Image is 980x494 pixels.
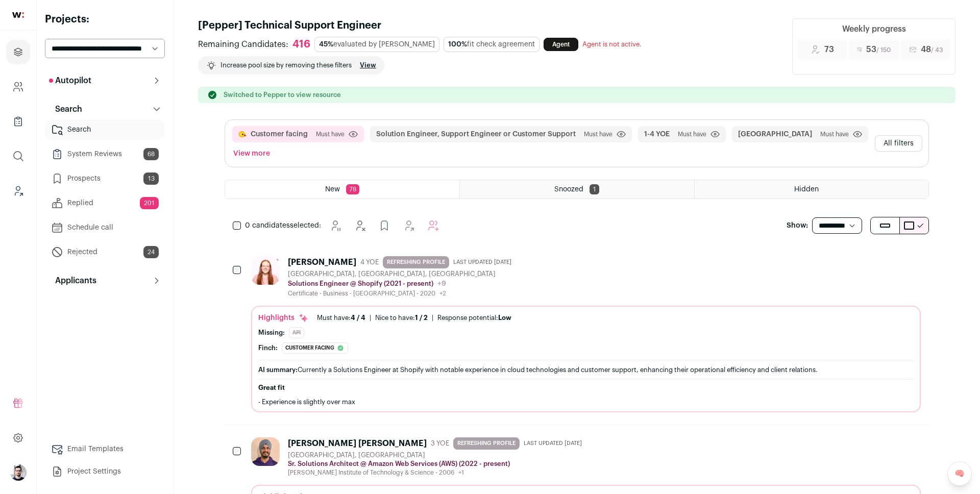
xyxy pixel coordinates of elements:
span: Last updated [DATE] [453,258,511,266]
a: Snoozed 1 [460,180,694,199]
a: Projects [6,40,30,64]
span: REFRESHING PROFILE [383,256,449,268]
a: Rejected24 [45,242,165,262]
span: 4 YOE [360,258,379,266]
button: Applicants [45,270,165,291]
div: API [289,327,304,338]
span: 201 [140,197,159,209]
a: Project Settings [45,461,165,482]
div: Certificate - Business - [GEOGRAPHIC_DATA] - 2020 [288,289,516,298]
span: Must have [820,130,849,138]
a: Search [45,119,165,140]
span: selected: [245,220,321,231]
div: Currently a Solutions Engineer at Shopify with notable experience in cloud technologies and custo... [258,364,914,375]
button: Add to Autopilot [423,215,444,236]
button: 1-4 YOE [644,129,670,139]
div: evaluated by [PERSON_NAME] [314,37,439,52]
span: 45% [319,41,333,48]
a: System Reviews68 [45,144,165,164]
span: 73 [824,43,834,56]
span: Low [498,314,511,321]
span: Hidden [794,186,819,193]
span: 24 [143,246,159,258]
span: Agent is not active. [582,41,642,47]
button: Search [45,99,165,119]
a: [PERSON_NAME] 4 YOE REFRESHING PROFILE Last updated [DATE] [GEOGRAPHIC_DATA], [GEOGRAPHIC_DATA], ... [251,256,921,412]
img: 277454fd3fef7d62af246357afc90b05b87e69c063b6ea78d0a0c6086d0d4d5d [251,437,280,466]
p: Applicants [49,275,96,287]
a: Hidden [695,180,928,199]
span: 0 candidates [245,222,290,229]
h2: Projects: [45,12,165,27]
div: fit check agreement [444,37,540,52]
button: Open dropdown [10,464,27,481]
span: +2 [439,290,446,297]
div: Must have: [317,314,365,322]
img: 02f46f7c2fd91da60e983d88eef96394723abf96c94fac910e1b59e4ee1ad55b [251,256,280,285]
p: Solutions Engineer @ Shopify (2021 - present) [288,280,433,288]
p: Sr. Solutions Architect @ Amazon Web Services (AWS) (2022 - present) [288,460,510,468]
a: Email Templates [45,439,165,459]
div: [GEOGRAPHIC_DATA], [GEOGRAPHIC_DATA] [288,451,586,459]
h2: Great fit [258,384,914,392]
div: Nice to have: [375,314,428,322]
span: Snoozed [554,186,583,193]
a: Leads (Backoffice) [6,179,30,203]
button: All filters [875,135,922,152]
div: 416 [292,38,310,51]
img: 10051957-medium_jpg [10,464,27,481]
h1: [Pepper] Technical Support Engineer [198,18,780,33]
span: 78 [346,184,359,194]
span: 1 [590,184,599,194]
a: Company and ATS Settings [6,75,30,99]
a: Schedule call [45,217,165,238]
span: 100% [448,41,467,48]
span: Must have [678,130,706,138]
ul: | | [317,314,511,322]
span: 48 [921,43,943,56]
div: Response potential: [437,314,511,322]
span: 1 / 2 [415,314,428,321]
button: Snooze [325,215,346,236]
span: REFRESHING PROFILE [453,437,520,450]
p: Increase pool size by removing these filters [220,61,352,69]
div: Missing: [258,329,285,337]
a: Replied201 [45,193,165,213]
p: Show: [787,220,808,231]
button: Autopilot [45,70,165,91]
button: Hide [350,215,370,236]
div: Finch: [258,344,278,352]
button: [GEOGRAPHIC_DATA] [738,129,812,139]
span: 4 / 4 [351,314,365,321]
span: +1 [458,470,464,476]
div: [PERSON_NAME] Institute of Technology & Science - 2006 [288,468,586,477]
a: Prospects13 [45,168,165,189]
div: Customer facing [282,342,348,354]
img: wellfound-shorthand-0d5821cbd27db2630d0214b213865d53afaa358527fdda9d0ea32b1df1b89c2c.svg [12,12,24,18]
span: / 43 [931,47,943,53]
a: 🧠 [947,461,972,486]
div: Weekly progress [842,23,906,35]
div: [PERSON_NAME] [288,257,356,267]
div: [PERSON_NAME] [PERSON_NAME] [288,438,427,449]
p: Search [49,103,82,115]
span: New [325,186,340,193]
div: Highlights [258,313,309,323]
span: Must have [584,130,612,138]
span: 53 [866,43,891,56]
button: Add to Prospects [374,215,395,236]
span: 68 [143,148,159,160]
a: Agent [544,38,578,51]
a: Company Lists [6,109,30,134]
a: View [360,61,376,69]
span: 13 [143,172,159,185]
span: Last updated [DATE] [524,439,582,448]
button: Customer facing [251,129,308,139]
button: Solution Engineer, Support Engineer or Customer Support [376,129,576,139]
p: - Experience is slightly over max [258,398,914,406]
div: [GEOGRAPHIC_DATA], [GEOGRAPHIC_DATA], [GEOGRAPHIC_DATA] [288,270,516,278]
span: / 150 [876,47,891,53]
span: AI summary: [258,366,298,373]
p: Autopilot [49,75,91,87]
span: 3 YOE [431,439,449,448]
